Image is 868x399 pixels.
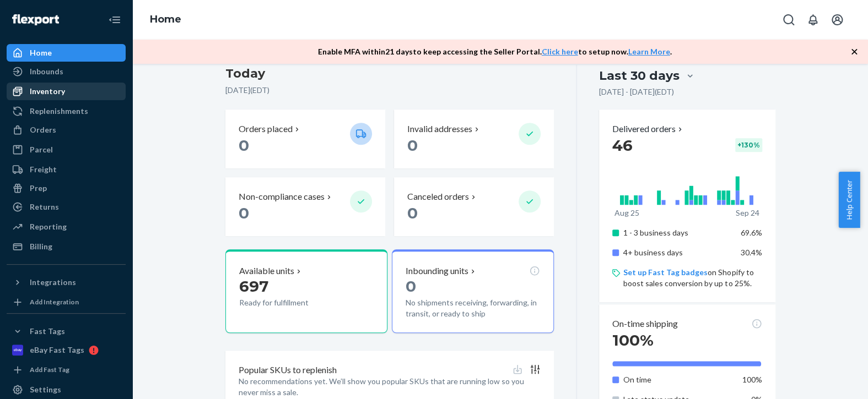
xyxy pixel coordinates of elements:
div: Parcel [30,144,53,155]
button: Delivered orders [612,123,684,135]
div: Prep [30,183,47,194]
span: Support [22,8,62,18]
div: Inbounds [30,66,63,77]
p: No recommendations yet. We’ll show you popular SKUs that are running low so you never miss a sale. [239,376,541,398]
button: Available units697Ready for fulfillment [225,249,387,333]
a: Settings [7,381,126,398]
button: Canceled orders 0 [394,177,554,236]
a: Learn More [628,47,670,56]
a: Home [150,13,181,25]
div: Last 30 days [599,67,680,84]
button: Integrations [7,274,126,291]
button: Open Search Box [778,9,800,31]
div: Orders [30,124,56,135]
p: [DATE] ( EDT ) [225,85,554,96]
div: eBay Fast Tags [30,345,84,356]
a: Billing [7,238,126,255]
span: 0 [407,204,418,222]
button: Fast Tags [7,323,126,340]
img: Flexport logo [12,14,59,25]
a: Add Fast Tag [7,363,126,376]
p: On time [623,374,732,385]
span: 0 [406,277,416,296]
div: Fast Tags [30,326,65,337]
button: Help Center [838,172,860,228]
div: Settings [30,384,61,395]
p: Available units [239,265,294,277]
span: 46 [612,136,633,155]
div: Add Integration [30,297,79,307]
p: 1 - 3 business days [623,227,732,238]
button: Non-compliance cases 0 [225,177,385,236]
p: No shipments receiving, forwarding, in transit, or ready to ship [406,297,540,319]
p: Orders placed [239,123,293,135]
p: Popular SKUs to replenish [239,364,337,376]
button: Orders placed 0 [225,110,385,168]
p: on Shopify to boost sales conversion by up to 25%. [623,267,762,289]
span: 100% [742,375,762,384]
div: Reporting [30,221,67,232]
p: Ready for fulfillment [239,297,341,308]
p: 4+ business days [623,247,732,258]
a: Reporting [7,218,126,236]
a: eBay Fast Tags [7,341,126,359]
p: On-time shipping [612,318,678,330]
span: 0 [407,136,418,155]
div: Billing [30,241,52,252]
button: Close Navigation [104,9,126,31]
h3: Today [225,65,554,83]
div: Add Fast Tag [30,365,69,374]
span: 697 [239,277,268,296]
a: Set up Fast Tag badges [623,267,708,277]
div: Replenishments [30,106,88,117]
p: Non-compliance cases [239,190,325,203]
a: Add Integration [7,296,126,309]
a: Replenishments [7,102,126,120]
div: Integrations [30,277,76,288]
span: 30.4% [741,248,762,257]
div: Freight [30,164,57,175]
a: Orders [7,121,126,139]
div: Home [30,47,52,58]
p: Aug 25 [614,207,639,218]
button: Open account menu [826,9,848,31]
button: Invalid addresses 0 [394,110,554,168]
p: Sep 24 [735,207,759,218]
p: [DATE] - [DATE] ( EDT ) [599,86,674,97]
p: Invalid addresses [407,123,472,135]
div: Inventory [30,86,65,97]
ol: breadcrumbs [141,4,190,36]
button: Inbounding units0No shipments receiving, forwarding, in transit, or ready to ship [392,249,554,333]
button: Open notifications [802,9,824,31]
span: 0 [239,136,249,155]
a: Freight [7,161,126,178]
span: 0 [239,204,249,222]
span: 100% [612,331,654,349]
a: Parcel [7,141,126,158]
span: 69.6% [741,228,762,237]
p: Inbounding units [406,265,468,277]
a: Inbounds [7,63,126,80]
a: Click here [542,47,578,56]
p: Canceled orders [407,190,469,203]
a: Returns [7,198,126,216]
p: Enable MFA within 21 days to keep accessing the Seller Portal. to setup now. . [318,46,672,57]
div: + 130 % [735,138,762,152]
a: Prep [7,179,126,197]
a: Inventory [7,83,126,100]
div: Returns [30,201,59,212]
a: Home [7,44,126,62]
